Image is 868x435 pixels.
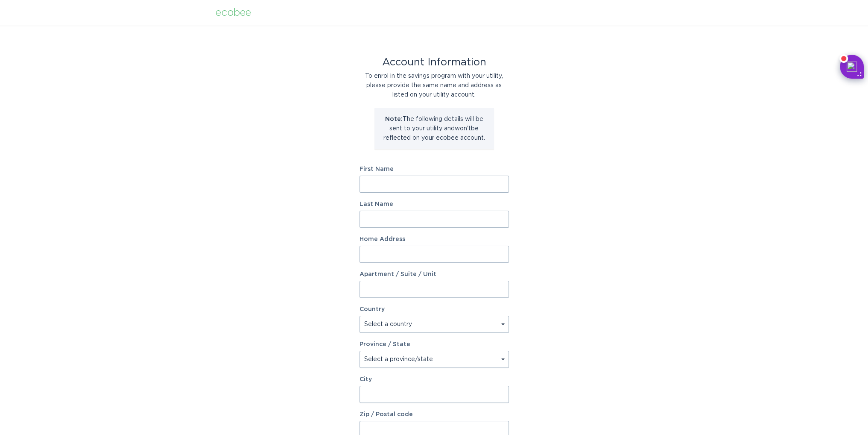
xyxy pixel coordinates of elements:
label: Country [359,306,385,312]
label: City [359,376,509,382]
div: To enrol in the savings program with your utility, please provide the same name and address as li... [359,71,509,100]
div: ecobee [216,8,251,18]
p: The following details will be sent to your utility and won't be reflected on your ecobee account. [381,115,488,143]
label: Last Name [359,201,509,207]
label: Apartment / Suite / Unit [359,271,509,277]
label: Home Address [359,236,509,242]
div: Account Information [359,58,509,67]
label: Zip / Postal code [359,411,509,417]
strong: Note: [385,116,403,122]
label: Province / State [359,341,410,347]
label: First Name [359,166,509,172]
